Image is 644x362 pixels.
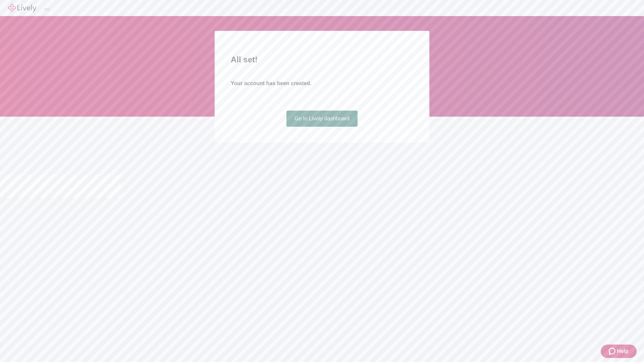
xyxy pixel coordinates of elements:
[286,111,358,127] a: Go to Lively dashboard
[44,8,50,10] button: Log out
[231,54,413,66] h2: All set!
[8,4,36,12] img: Lively
[609,347,617,355] svg: Zendesk support icon
[601,345,637,358] button: Zendesk support iconHelp
[231,79,413,87] h4: Your account has been created.
[617,347,629,355] span: Help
